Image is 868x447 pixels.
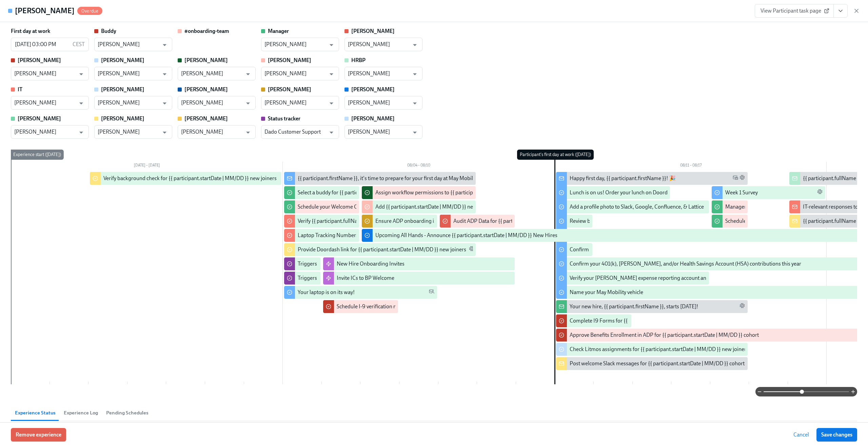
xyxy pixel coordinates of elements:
strong: Buddy [101,28,116,34]
div: Confirm you can log in to [GEOGRAPHIC_DATA] [570,246,681,253]
strong: [PERSON_NAME] [184,86,228,93]
div: Lunch is on us! Order your lunch on Doordash [570,189,676,196]
div: Name your May Mobility vehicle [570,289,643,296]
button: Open [410,69,420,79]
strong: [PERSON_NAME] [184,115,228,122]
button: Open [76,69,86,79]
div: New Hire Onboarding Invites [337,260,405,268]
h4: [PERSON_NAME] [15,6,75,16]
div: Upcoming All Hands - Announce {{ participant.startDate | MM/DD }} New Hires [375,232,557,239]
button: Open [159,98,170,109]
div: Audit ADP Data for {{ participant.startDate | MM/DD }} cohort [453,217,595,225]
div: Experience start ([DATE]) [11,150,64,160]
div: {{ participant.firstName }}, it's time to prepare for your first day at May Mobility! [298,175,480,182]
strong: HRBP [351,57,366,63]
strong: [PERSON_NAME] [268,86,311,93]
div: Your new hire, {{ participant.firstName }}, starts [DATE]! [570,303,698,310]
span: Save changes [821,431,852,438]
button: Open [326,98,337,109]
span: Remove experience [16,431,61,438]
div: Your laptop is on its way! [298,289,355,296]
strong: #onboarding-team [184,28,229,34]
button: View task page [833,4,848,18]
span: Experience Log [64,409,98,417]
div: Verify your [PERSON_NAME] expense reporting account and add your direct deposit information [570,274,792,282]
div: Select a buddy for {{ participant.fullName }} [298,189,398,196]
button: Cancel [789,428,814,442]
div: 08/04 – 08/10 [283,162,555,171]
button: Open [326,40,337,50]
strong: [PERSON_NAME] [351,86,395,93]
div: Triggers when Perm Desk question answered [298,274,402,282]
div: [DATE] – [DATE] [11,162,283,171]
strong: [PERSON_NAME] [18,115,61,122]
button: Open [410,98,420,109]
button: Open [159,69,170,79]
div: Happy first day, {{ participant.firstName }}! 🎉 [570,175,676,182]
div: Ensure ADP onboarding is complete & add direct reports (if needed) for {{ participant.startDate |... [375,217,649,225]
strong: [PERSON_NAME] [268,57,311,63]
div: Confirm your 401(k), [PERSON_NAME], and/or Health Savings Account (HSA) contributions this year [570,260,801,268]
div: Add a profile photo to Slack, Google, Confluence, & Lattice [570,203,704,211]
div: Check Litmos assignments for {{ participant.startDate | MM/DD }} new joiners [570,346,749,353]
div: Assign workflow permissions to {{ participant.startDate | MM/DD }} new joiners in Zip [375,189,572,196]
button: Open [410,127,420,138]
button: Remove experience [11,428,66,442]
span: Pending Schedules [106,409,149,417]
strong: [PERSON_NAME] [351,115,395,122]
strong: [PERSON_NAME] [101,86,144,93]
div: Schedule milestone reminders for {{ participant.firstName }} [725,217,864,225]
div: Verify background check for {{ participant.startDate | MM/DD }} new joiners [103,175,277,182]
div: 08/11 – 08/17 [555,162,827,171]
div: Add {{ participant.startDate | MM/DD }} new joiners to [PERSON_NAME] & Netsuite [375,203,569,211]
div: Manager - Week 1 Survey for {{ participant.fullName }} [725,203,850,211]
span: View Participant task page [761,7,828,14]
div: Schedule I-9 verification meetings for {{ participant.startDate | MM/DD }} new joiners [337,303,532,310]
strong: [PERSON_NAME] [351,28,395,34]
div: Schedule your Welcome Chat [298,203,365,211]
button: Open [410,40,420,50]
strong: [PERSON_NAME] [18,57,61,63]
button: Open [159,40,170,50]
div: Participant's first day at work ([DATE]) [517,150,594,160]
strong: [PERSON_NAME] [101,57,144,63]
span: Slack [739,303,745,311]
div: Week 1 Survey [725,189,758,196]
span: Overdue [77,8,102,14]
label: First day at work [11,27,50,35]
div: Provide Doordash link for {{ participant.startDate | MM/DD }} new joiners [298,246,466,253]
div: Invite ICs to BP Welcome [337,274,394,282]
div: Verify {{ participant.fullName }}'s assigned business unit [298,217,427,225]
strong: [PERSON_NAME] [101,115,144,122]
button: Open [243,69,253,79]
div: Post welcome Slack messages for {{ participant.startDate | MM/DD }} cohort [570,360,745,367]
button: Open [326,127,337,138]
button: Open [159,127,170,138]
span: Slack [817,189,823,197]
strong: Status tracker [268,115,300,122]
span: Cancel [793,431,809,438]
div: Complete I9 Forms for {{ participant.startDate | MM/DD }} cohort [570,317,720,325]
button: Save changes [816,428,857,442]
p: CEST [73,41,85,48]
button: Open [76,98,86,109]
span: Slack [469,246,474,254]
div: Laptop Tracking Numbers for {{ participant.startDate | MM/DD }} new joiners [298,232,475,239]
span: Personal Email [429,289,434,296]
button: Open [243,98,253,109]
button: Open [243,127,253,138]
button: Open [326,69,337,79]
div: Approve Benefits Enrollment in ADP for {{ participant.startDate | MM/DD }} cohort [570,331,759,339]
div: Triggers if Greenhouse status is cleared/passed [298,260,407,268]
span: Experience Status [15,409,56,417]
strong: Manager [268,28,289,34]
a: View Participant task page [755,4,834,18]
button: Open [76,127,86,138]
span: Work Email [733,175,738,182]
div: Review benefits information [570,217,635,225]
strong: IT [18,86,22,93]
strong: [PERSON_NAME] [184,57,228,63]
